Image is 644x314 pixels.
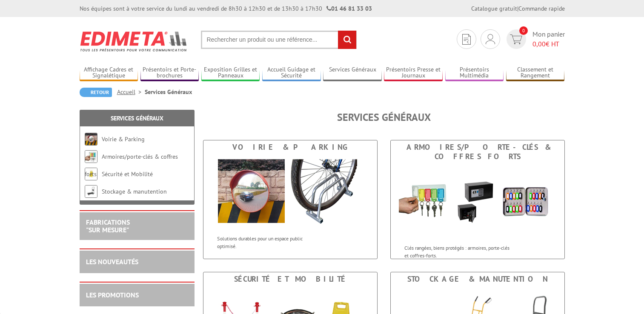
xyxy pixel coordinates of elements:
[393,143,562,161] div: Armoires/porte-clés & coffres forts
[532,39,565,49] span: € HT
[203,140,378,259] a: Voirie & Parking Voirie & Parking Solutions durables pour un espace public optimisé.
[102,170,153,178] a: Sécurité et Mobilité
[140,66,199,80] a: Présentoirs et Porte-brochures
[510,34,522,44] img: devis rapide
[326,5,372,12] strong: 01 46 81 33 03
[471,5,517,12] a: Catalogue gratuit
[80,4,372,13] div: Nos équipes sont à votre service du lundi au vendredi de 8h30 à 12h30 et de 13h30 à 17h30
[102,188,167,195] a: Stockage & manutention
[85,153,178,178] a: Armoires/porte-clés & coffres forts
[504,29,565,49] a: devis rapide 0 Mon panier 0,00€ HT
[338,31,356,49] input: rechercher
[393,274,562,284] div: Stockage & manutention
[262,66,321,80] a: Accueil Guidage et Sécurité
[390,140,565,259] a: Armoires/porte-clés & coffres forts Armoires/porte-clés & coffres forts Clés rangées, biens proté...
[399,163,556,240] img: Armoires/porte-clés & coffres forts
[102,135,145,143] a: Voirie & Parking
[206,274,375,284] div: Sécurité et Mobilité
[86,257,138,266] a: LES NOUVEAUTÉS
[471,4,565,13] div: |
[519,26,528,35] span: 0
[532,40,546,48] span: 0,00
[445,66,504,80] a: Présentoirs Multimédia
[117,88,145,96] a: Accueil
[462,34,471,45] img: devis rapide
[518,5,565,12] a: Commande rapide
[201,66,260,80] a: Exposition Grilles et Panneaux
[80,88,112,97] a: Retour
[212,154,369,231] img: Voirie & Parking
[111,114,163,122] a: Services Généraux
[217,235,323,249] p: Solutions durables pour un espace public optimisé.
[80,26,188,57] img: Edimeta
[506,66,565,80] a: Classement et Rangement
[532,29,565,49] span: Mon panier
[145,88,192,96] li: Services Généraux
[203,112,565,123] h1: Services Généraux
[323,66,382,80] a: Services Généraux
[80,66,138,80] a: Affichage Cadres et Signalétique
[85,185,97,198] img: Stockage & manutention
[85,133,97,146] img: Voirie & Parking
[384,66,443,80] a: Présentoirs Presse et Journaux
[201,31,357,49] input: Rechercher un produit ou une référence...
[404,244,510,259] p: Clés rangées, biens protégés : armoires, porte-clés et coffres-forts.
[206,143,375,152] div: Voirie & Parking
[86,218,130,234] a: FABRICATIONS"Sur Mesure"
[486,34,495,44] img: devis rapide
[86,291,139,299] a: LES PROMOTIONS
[85,150,97,163] img: Armoires/porte-clés & coffres forts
